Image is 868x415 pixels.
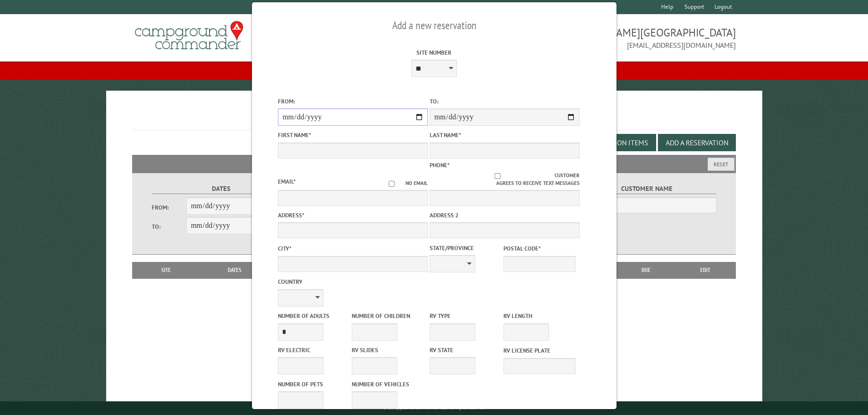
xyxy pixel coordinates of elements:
[430,244,502,252] label: State/Province
[430,131,580,139] label: Last Name
[430,211,580,220] label: Address 2
[352,380,424,389] label: Number of Vehicles
[278,380,350,389] label: Number of Pets
[132,155,736,172] h2: Filters
[430,312,502,320] label: RV Type
[577,184,716,194] label: Customer Name
[378,179,428,187] label: No email
[137,262,196,278] th: Site
[503,244,575,253] label: Postal Code
[658,134,736,151] button: Add a Reservation
[278,346,350,354] label: RV Electric
[352,312,424,320] label: Number of Children
[675,262,736,278] th: Edit
[617,262,675,278] th: Due
[430,97,580,106] label: To:
[278,277,428,286] label: Country
[152,203,186,212] label: From:
[503,346,575,355] label: RV License Plate
[430,172,580,187] label: Customer agrees to receive text messages
[278,131,428,139] label: First Name
[152,184,291,194] label: Dates
[196,262,274,278] th: Dates
[378,181,406,187] input: No email
[359,48,509,57] label: Site Number
[440,173,555,179] input: Customer agrees to receive text messages
[708,158,734,171] button: Reset
[278,244,428,253] label: City
[152,222,186,231] label: To:
[132,18,246,53] img: Campground Commander
[278,17,591,34] h2: Add a new reservation
[430,161,450,169] label: Phone
[132,105,736,130] h1: Reservations
[578,134,656,151] button: Edit Add-on Items
[278,312,350,320] label: Number of Adults
[503,312,575,320] label: RV Length
[383,405,486,411] small: © Campground Commander LLC. All rights reserved.
[278,211,428,220] label: Address
[352,346,424,354] label: RV Slides
[278,178,296,185] label: Email
[430,346,502,354] label: RV State
[278,97,428,106] label: From:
